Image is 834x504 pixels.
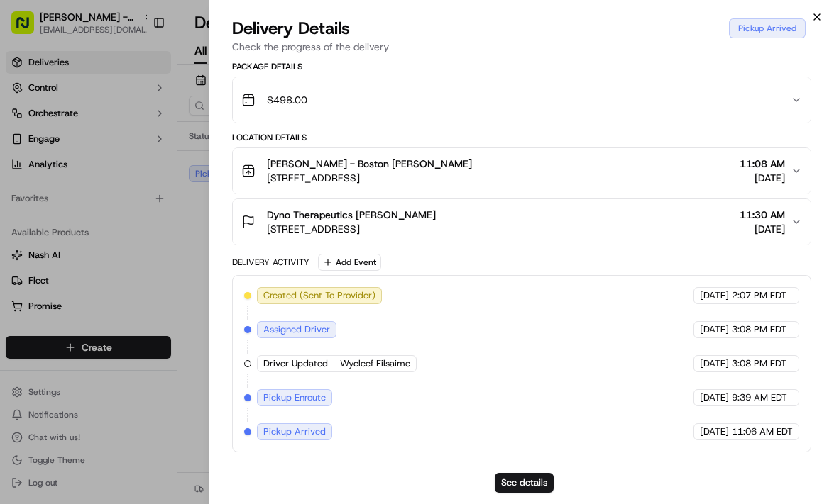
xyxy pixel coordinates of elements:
[700,357,729,370] span: [DATE]
[732,289,786,302] span: 2:07 PM EDT
[233,199,811,245] button: Dyno Therapeutics [PERSON_NAME][STREET_ADDRESS]11:30 AM[DATE]
[14,206,37,229] img: Grace Nketiah
[740,157,785,171] span: 11:08 AM
[267,208,436,222] span: Dyno Therapeutics [PERSON_NAME]
[740,171,785,185] span: [DATE]
[732,425,793,438] span: 11:06 AM EDT
[732,391,787,404] span: 9:39 AM EDT
[44,220,115,231] span: [PERSON_NAME]
[126,220,155,231] span: [DATE]
[14,57,258,79] p: Welcome 👋
[263,289,375,302] span: Created (Sent To Provider)
[495,473,554,493] button: See details
[64,150,195,161] div: We're available if you need us!
[700,425,729,438] span: [DATE]
[30,135,55,161] img: 4920774857489_3d7f54699973ba98c624_72.jpg
[732,357,786,370] span: 3:08 PM EDT
[740,222,785,236] span: [DATE]
[28,259,40,270] img: 1736555255976-a54dd68f-1ca7-489b-9aae-adbdc363a1c4
[134,317,228,331] span: API Documentation
[141,352,172,362] span: Pylon
[740,208,785,222] span: 11:30 AM
[267,171,472,185] span: [STREET_ADDRESS]
[232,17,350,40] span: Delivery Details
[44,258,188,269] span: [PERSON_NAME] [PERSON_NAME]
[28,220,40,232] img: 1736555255976-a54dd68f-1ca7-489b-9aae-adbdc363a1c4
[267,93,307,107] span: $498.00
[267,222,436,236] span: [STREET_ADDRESS]
[64,135,233,150] div: Start new chat
[199,258,228,269] span: [DATE]
[232,61,811,72] div: Package Details
[241,140,258,157] button: Start new chat
[232,40,811,54] p: Check the progress of the delivery
[263,323,330,336] span: Assigned Driver
[700,323,729,336] span: [DATE]
[263,425,326,438] span: Pickup Arrived
[28,317,109,331] span: Knowledge Base
[700,391,729,404] span: [DATE]
[233,148,811,194] button: [PERSON_NAME] - Boston [PERSON_NAME][STREET_ADDRESS]11:08 AM[DATE]
[700,289,729,302] span: [DATE]
[233,77,811,123] button: $498.00
[14,245,37,267] img: Dianne Alexi Soriano
[120,318,131,330] div: 💻
[232,257,309,268] div: Delivery Activity
[114,311,234,337] a: 💻API Documentation
[9,311,114,337] a: 📗Knowledge Base
[14,135,40,161] img: 1736555255976-a54dd68f-1ca7-489b-9aae-adbdc363a1c4
[340,357,410,370] span: Wycleef Filsaime
[232,132,811,143] div: Location Details
[263,357,328,370] span: Driver Updated
[100,351,172,362] a: Powered byPylon
[732,323,786,336] span: 3:08 PM EDT
[263,391,326,404] span: Pickup Enroute
[267,157,472,171] span: [PERSON_NAME] - Boston [PERSON_NAME]
[191,258,196,269] span: •
[118,220,123,231] span: •
[14,318,26,330] div: 📗
[37,91,256,106] input: Got a question? Start typing here...
[220,181,258,198] button: See all
[14,184,95,196] div: Past conversations
[318,254,381,271] button: Add Event
[14,14,43,43] img: Nash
